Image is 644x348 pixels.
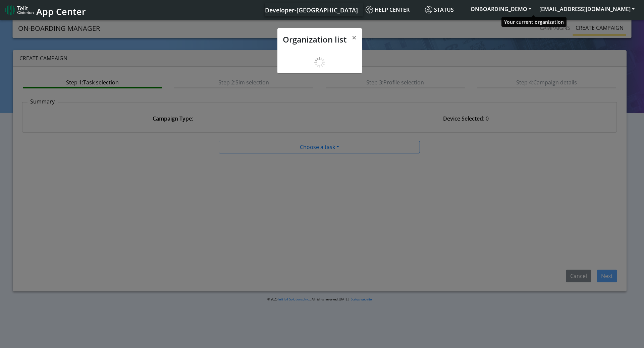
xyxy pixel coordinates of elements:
button: [EMAIL_ADDRESS][DOMAIN_NAME] [535,3,639,15]
span: × [352,32,357,43]
a: Help center [363,3,422,16]
img: status.svg [425,6,432,13]
a: App Center [5,3,85,17]
h4: Organization list [283,33,346,46]
span: Developer-[GEOGRAPHIC_DATA] [265,6,358,14]
a: Status [422,3,467,16]
span: Help center [366,6,410,13]
button: ONBOARDING_DEMO [467,3,535,15]
a: Your current platform instance [265,3,358,16]
img: logo-telit-cinterion-gw-new.png [5,5,34,15]
span: App Center [36,5,86,18]
span: Status [425,6,454,13]
img: loading.gif [314,57,325,68]
img: knowledge.svg [366,6,373,13]
div: Your current organization [501,17,567,27]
